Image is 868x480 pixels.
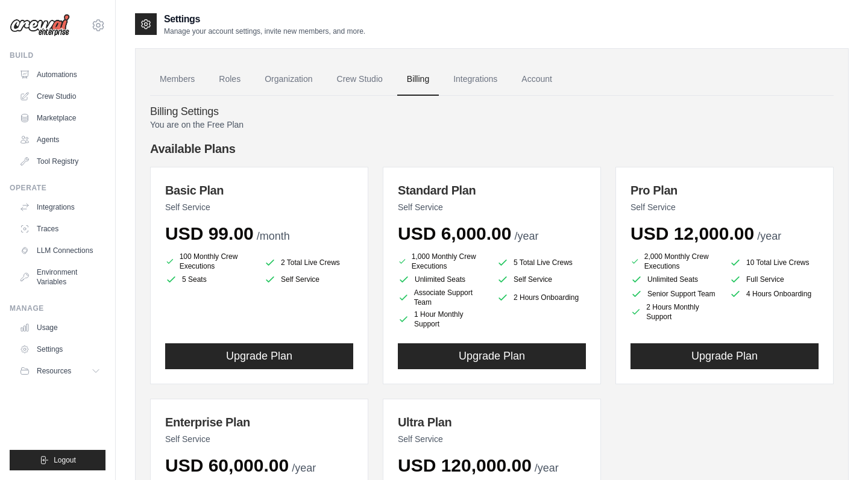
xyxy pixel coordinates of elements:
[397,63,439,96] a: Billing
[757,230,781,242] span: /year
[10,51,105,60] div: Build
[14,130,105,149] a: Agents
[398,201,586,213] p: Self Service
[255,63,322,96] a: Organization
[165,223,254,243] span: USD 99.00
[14,108,105,128] a: Marketplace
[37,366,71,376] span: Resources
[14,318,105,337] a: Usage
[165,273,254,285] li: 5 Seats
[10,450,105,470] button: Logout
[14,87,105,106] a: Crew Studio
[150,105,834,119] h4: Billing Settings
[631,252,720,271] li: 2,000 Monthly Crew Executions
[10,14,70,37] img: Logo
[512,63,562,96] a: Account
[398,433,586,445] p: Self Service
[292,462,316,474] span: /year
[14,198,105,217] a: Integrations
[165,201,353,213] p: Self Service
[398,252,487,271] li: 1,000 Monthly Crew Executions
[165,343,353,369] button: Upgrade Plan
[165,182,353,199] h3: Basic Plan
[398,288,487,307] li: Associate Support Team
[209,63,250,96] a: Roles
[398,455,532,475] span: USD 120,000.00
[729,288,819,300] li: 4 Hours Onboarding
[165,455,289,475] span: USD 60,000.00
[10,304,105,313] div: Manage
[264,273,353,285] li: Self Service
[54,455,76,465] span: Logout
[14,152,105,171] a: Tool Registry
[14,340,105,359] a: Settings
[631,302,720,322] li: 2 Hours Monthly Support
[14,241,105,260] a: LLM Connections
[14,219,105,238] a: Traces
[497,273,586,285] li: Self Service
[631,201,819,213] p: Self Service
[150,119,834,131] p: You are on the Free Plan
[150,63,204,96] a: Members
[165,433,353,445] p: Self Service
[264,254,353,271] li: 2 Total Live Crews
[165,414,353,431] h3: Enterprise Plan
[14,361,105,381] button: Resources
[631,223,754,243] span: USD 12,000.00
[150,140,834,157] h4: Available Plans
[631,288,720,300] li: Senior Support Team
[497,288,586,307] li: 2 Hours Onboarding
[398,223,511,243] span: USD 6,000.00
[631,273,720,285] li: Unlimited Seats
[444,63,507,96] a: Integrations
[257,230,290,242] span: /month
[631,182,819,199] h3: Pro Plan
[398,343,586,369] button: Upgrade Plan
[14,65,105,84] a: Automations
[10,183,105,193] div: Operate
[164,12,365,26] h2: Settings
[398,310,487,329] li: 1 Hour Monthly Support
[398,182,586,199] h3: Standard Plan
[631,343,819,369] button: Upgrade Plan
[729,273,819,285] li: Full Service
[398,273,487,285] li: Unlimited Seats
[327,63,392,96] a: Crew Studio
[398,414,586,431] h3: Ultra Plan
[514,230,538,242] span: /year
[164,26,365,36] p: Manage your account settings, invite new members, and more.
[14,263,105,291] a: Environment Variables
[729,254,819,271] li: 10 Total Live Crews
[165,252,254,271] li: 100 Monthly Crew Executions
[535,462,559,474] span: /year
[497,254,586,271] li: 5 Total Live Crews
